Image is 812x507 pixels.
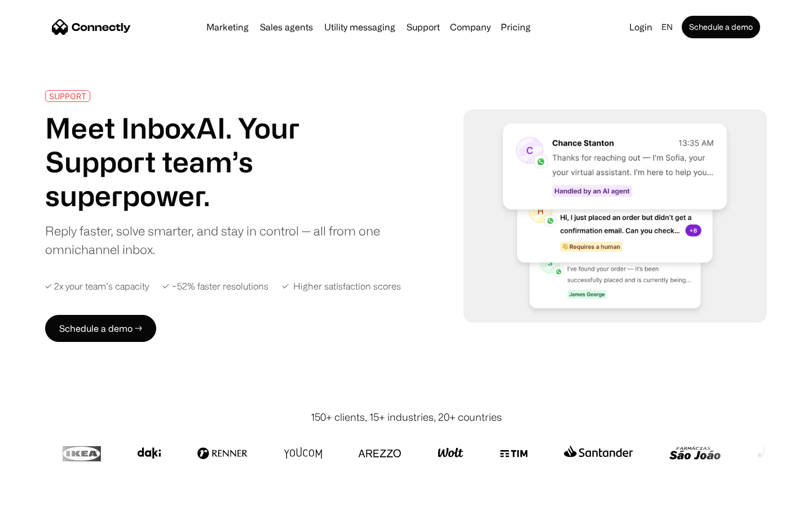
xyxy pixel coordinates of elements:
[52,19,131,35] a: home
[450,19,491,35] div: Company
[402,23,444,32] a: Support
[45,221,388,259] div: Reply faster, solve smarter, and stay in control — all from one omnichannel inbox.
[23,487,68,503] ul: Language list
[311,410,502,425] div: 150+ clients, 15+ industries, 20+ countries
[49,92,86,100] div: SUPPORT
[496,23,535,32] a: Pricing
[682,16,760,38] a: Schedule a demo
[657,19,679,35] div: en
[45,281,149,292] div: ✓ 2x your team’s capacity
[45,315,156,342] a: Schedule a demo →
[255,23,317,32] a: Sales agents
[11,486,68,503] aside: Language selected: English
[320,23,400,32] a: Utility messaging
[661,19,673,35] div: en
[162,281,268,292] div: ✓ ~52% faster resolutions
[282,281,401,292] div: ✓ Higher satisfaction scores
[45,111,388,212] h1: Meet InboxAI. Your Support team’s superpower.
[202,23,253,32] a: Marketing
[447,19,494,35] div: Company
[625,19,657,35] a: Login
